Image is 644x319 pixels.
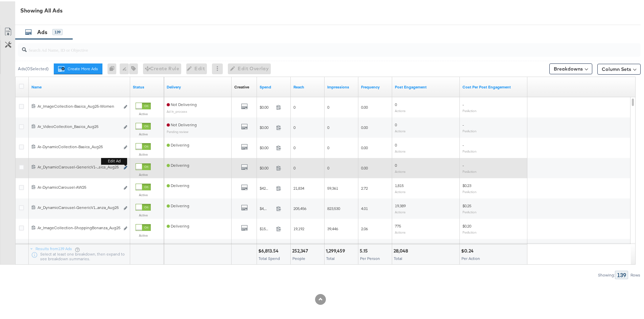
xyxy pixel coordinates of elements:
span: $4,776.87 [260,205,273,210]
span: 1,815 [395,182,404,187]
span: Total [326,255,335,260]
div: Ar-DynamicCarousel-AW25 [38,183,120,189]
span: 0.00 [361,144,368,149]
span: - [462,101,464,106]
div: Showing All Ads [20,5,641,13]
a: Ad Name. [31,83,127,88]
span: $156.43 [260,225,273,230]
span: 0 [327,164,329,169]
span: Delivering [167,222,189,227]
span: Ads [37,27,47,34]
span: 0 [293,103,295,108]
span: Delivering [167,182,189,187]
span: 0 [293,164,295,169]
span: 19,389 [395,202,406,207]
span: Delivering [167,202,189,207]
sub: Actions [395,148,406,152]
span: $0.25 [462,202,471,207]
span: 0 [293,124,295,129]
sub: Actions [395,188,406,192]
sub: Actions [395,168,406,172]
span: 0.00 [361,164,368,169]
div: 0 [108,62,120,73]
span: $0.00 [260,103,273,108]
sub: Ad In_process [167,108,187,112]
button: Create More Ads [54,62,102,73]
span: 0.00 [361,124,368,129]
span: $422.20 [260,184,273,189]
span: 2.06 [361,225,368,230]
span: 0 [395,121,397,126]
div: 139 [615,269,628,278]
a: Shows the current state of your Ad. [133,83,161,88]
span: 0 [293,144,295,149]
div: 5.15 [360,246,370,253]
span: 0 [327,144,329,149]
span: - [462,161,464,166]
span: 775 [395,222,401,227]
label: Active [136,191,151,196]
span: $0.23 [462,182,471,187]
span: People [292,255,305,260]
span: 0.00 [361,103,368,108]
span: 0 [395,161,397,166]
sub: Per Action [462,128,476,132]
button: Breakdowns [549,62,592,73]
div: $0.24 [461,246,476,253]
span: 19,192 [293,225,304,230]
sub: Per Action [462,148,476,152]
span: Delivering [167,161,189,166]
div: Ar_VideoCollection_Basics_Aug25 [38,123,120,128]
div: Creative [234,83,249,88]
sub: Actions [395,229,406,233]
b: Edit ad [101,156,127,163]
sub: Pending review [167,128,188,132]
div: 139 [52,28,63,34]
a: The number of people your ad was served to. [293,83,322,88]
div: 252,347 [292,246,310,253]
label: Active [136,232,151,236]
div: 1,299,459 [326,246,347,253]
label: Active [136,131,151,135]
span: $0.20 [462,222,471,227]
div: Ar_DynamicCarousel-GenericV1-...sics_Aug25 [38,163,120,168]
div: Ads ( 0 Selected) [18,64,49,71]
span: 21,834 [293,184,304,189]
span: $0.00 [260,144,273,149]
label: Active [136,110,151,115]
sub: Actions [395,209,406,213]
div: Ar_ImageCollection-ShoppingBonanza_Aug25 [38,224,120,229]
span: $0.00 [260,164,273,169]
a: The average number of times your ad was served to each person. [361,83,389,88]
span: 0 [327,124,329,129]
button: Edit ad [123,163,127,170]
span: $0.00 [260,124,273,129]
sub: Per Action [462,107,476,111]
span: 59,361 [327,184,338,189]
span: 4.01 [361,205,368,210]
span: 0 [395,101,397,106]
span: Total Spend [259,255,280,260]
div: 28,048 [393,246,410,253]
a: The number of actions related to your Page's posts as a result of your ad. [395,83,457,88]
span: 39,446 [327,225,338,230]
sub: Per Action [462,188,476,192]
span: 2.72 [361,184,368,189]
span: Per Person [360,255,380,260]
span: - [462,141,464,146]
div: Ar-DynamicCollection-Basics_Aug25 [38,143,120,148]
sub: Per Action [462,209,476,213]
span: Delivering [167,141,189,146]
span: Not Delivering [167,101,197,106]
div: Ar_DynamicCarousel-GenericV1...anza_Aug25 [38,204,120,209]
span: 205,456 [293,205,306,210]
button: Column Sets [597,62,641,73]
div: Showing: [598,271,615,276]
a: The number of times your ad was served. On mobile apps an ad is counted as served the first time ... [327,83,356,88]
a: Reflects the ability of your Ad to achieve delivery. [167,83,229,88]
label: Active [136,212,151,216]
span: 823,530 [327,205,340,210]
sub: Per Action [462,229,476,233]
span: 0 [395,141,397,146]
span: Per Action [461,255,480,260]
